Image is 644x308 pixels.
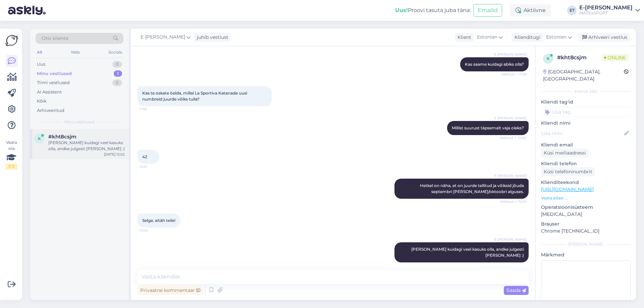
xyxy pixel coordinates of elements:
[500,135,527,140] span: Nähtud ✓ 12:00
[37,61,45,68] div: Uus
[140,164,165,169] span: 12:01
[112,61,122,68] div: 0
[541,88,631,95] div: Kliendi info
[473,4,502,17] button: Emailid
[37,89,62,96] div: AI Assistent
[541,186,594,192] a: [URL][DOMAIN_NAME]
[142,218,175,223] span: Selge, aitäh teile!
[541,107,631,117] input: Lisa tag
[501,72,527,77] span: Nähtud ✓ 11:59
[395,7,408,13] b: Uus!
[494,52,527,57] span: E-[PERSON_NAME]
[541,160,631,167] p: Kliendi telefon
[494,116,527,121] span: E-[PERSON_NAME]
[455,34,471,41] div: Klient
[506,287,526,293] span: Saada
[510,4,551,16] div: Aktiivne
[411,247,525,258] span: [PERSON_NAME] kuidagi veel kasuks olla, andke julgesti [PERSON_NAME] :)
[500,199,527,204] span: Nähtud ✓ 12:02
[48,140,125,152] div: [PERSON_NAME] kuidagi veel kasuks olla, andke julgesti [PERSON_NAME] :)
[541,221,631,228] p: Brauser
[69,48,81,57] div: Web
[494,237,527,242] span: E-[PERSON_NAME]
[541,179,631,186] p: Klienditeekond
[138,286,203,295] div: Privaatne kommentaar
[541,251,631,258] p: Märkmed
[541,195,631,201] p: Vaata edasi ...
[140,107,165,112] span: 11:59
[567,6,577,15] div: ET
[38,136,41,141] span: k
[543,68,624,82] div: [GEOGRAPHIC_DATA], [GEOGRAPHIC_DATA]
[42,35,68,42] span: Otsi kliente
[578,33,630,42] div: Arhiveeri vestlus
[142,90,248,102] span: Kas te oskate öelda, millal La Sportiva Katanade uusi numbreid juurde võiks tulla?
[579,5,633,10] div: E-[PERSON_NAME]
[5,164,17,170] div: 1 / 3
[395,6,471,14] div: Proovi tasuta juba täna:
[104,152,125,157] div: [DATE] 12:02
[37,98,47,105] div: Kõik
[36,48,43,57] div: All
[501,263,527,268] span: 12:02
[5,139,17,170] div: Vaata siia
[547,56,550,61] span: k
[140,228,165,233] span: 12:02
[541,241,631,247] div: [PERSON_NAME]
[465,62,524,67] span: Kas saame kuidagi abiks olla?
[579,10,633,16] div: MATKaSPORT
[541,167,595,176] div: Küsi telefoninumbrit
[420,183,525,194] span: Hetkel on näha, et on juurde tellitud ja võiksid jõuda septembri [PERSON_NAME]/oktoobri alguses.
[114,70,122,77] div: 1
[48,134,76,140] span: #kht8csjm
[541,130,623,137] input: Lisa nimi
[37,70,72,77] div: Minu vestlused
[107,48,123,57] div: Socials
[541,148,589,158] div: Küsi meiliaadressi
[194,34,228,41] div: juhib vestlust
[579,5,640,16] a: E-[PERSON_NAME]MATKaSPORT
[477,34,497,41] span: Estonian
[494,173,527,178] span: E-[PERSON_NAME]
[541,211,631,218] p: [MEDICAL_DATA]
[557,54,601,62] div: # kht8csjm
[452,125,524,130] span: Millist suurust täpsemalt vaja oleks?
[5,34,18,47] img: Askly Logo
[541,99,631,106] p: Kliendi tag'id
[37,107,64,114] div: Arhiveeritud
[37,79,70,86] div: Tiimi vestlused
[142,154,147,159] span: 42
[601,54,629,61] span: Online
[541,204,631,211] p: Operatsioonisüsteem
[112,79,122,86] div: 0
[546,34,567,41] span: Estonian
[541,228,631,235] p: Chrome [TECHNICAL_ID]
[64,119,95,125] span: Minu vestlused
[141,34,185,41] span: E-[PERSON_NAME]
[541,120,631,127] p: Kliendi nimi
[512,34,540,41] div: Klienditugi
[541,141,631,148] p: Kliendi email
